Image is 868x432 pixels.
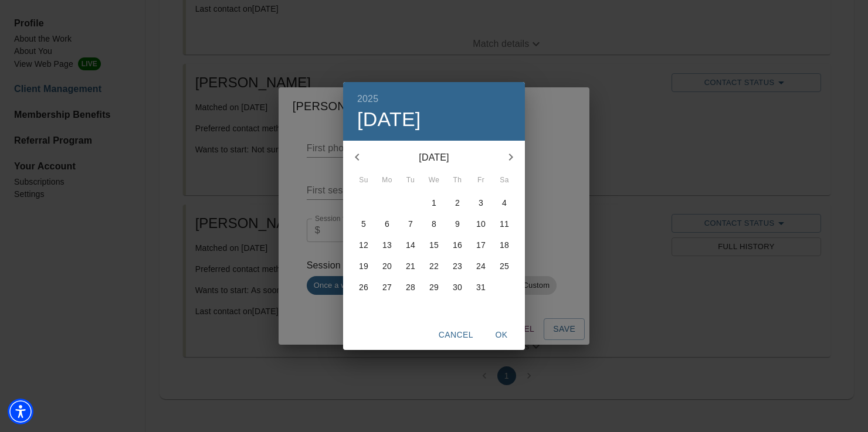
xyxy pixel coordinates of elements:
[361,218,366,230] p: 5
[476,260,486,272] p: 24
[377,234,398,256] button: 13
[377,277,398,298] button: 27
[494,234,515,256] button: 18
[500,260,509,272] p: 25
[487,328,516,342] span: OK
[447,192,468,213] button: 2
[359,239,368,251] p: 12
[453,281,462,293] p: 30
[8,399,33,424] div: Accessibility Menu
[502,197,507,209] p: 4
[377,213,398,234] button: 6
[494,213,515,234] button: 11
[483,324,520,346] button: OK
[432,197,436,209] p: 1
[406,260,415,272] p: 21
[357,91,378,107] button: 2025
[353,175,374,186] span: Su
[408,218,413,230] p: 7
[400,234,421,256] button: 14
[353,234,374,256] button: 12
[447,277,468,298] button: 30
[382,260,392,272] p: 20
[359,260,368,272] p: 19
[494,175,515,186] span: Sa
[447,175,468,186] span: Th
[470,175,491,186] span: Fr
[353,277,374,298] button: 26
[453,239,462,251] p: 16
[447,234,468,256] button: 16
[359,281,368,293] p: 26
[429,260,439,272] p: 22
[470,256,491,277] button: 24
[455,197,460,209] p: 2
[377,256,398,277] button: 20
[400,213,421,234] button: 7
[476,239,486,251] p: 17
[470,192,491,213] button: 3
[494,192,515,213] button: 4
[494,256,515,277] button: 25
[476,218,486,230] p: 10
[447,213,468,234] button: 9
[357,107,421,132] button: [DATE]
[377,175,398,186] span: Mo
[447,256,468,277] button: 23
[429,239,439,251] p: 15
[455,218,460,230] p: 9
[429,281,439,293] p: 29
[470,234,491,256] button: 17
[500,218,509,230] p: 11
[439,328,473,342] span: Cancel
[453,260,462,272] p: 23
[423,277,445,298] button: 29
[385,218,389,230] p: 6
[476,281,486,293] p: 31
[371,151,497,165] p: [DATE]
[423,213,445,234] button: 8
[479,197,483,209] p: 3
[382,239,392,251] p: 13
[400,277,421,298] button: 28
[423,256,445,277] button: 22
[400,256,421,277] button: 21
[382,281,392,293] p: 27
[353,256,374,277] button: 19
[423,175,445,186] span: We
[432,218,436,230] p: 8
[470,277,491,298] button: 31
[406,239,415,251] p: 14
[434,324,478,346] button: Cancel
[470,213,491,234] button: 10
[423,192,445,213] button: 1
[406,281,415,293] p: 28
[423,234,445,256] button: 15
[400,175,421,186] span: Tu
[500,239,509,251] p: 18
[353,213,374,234] button: 5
